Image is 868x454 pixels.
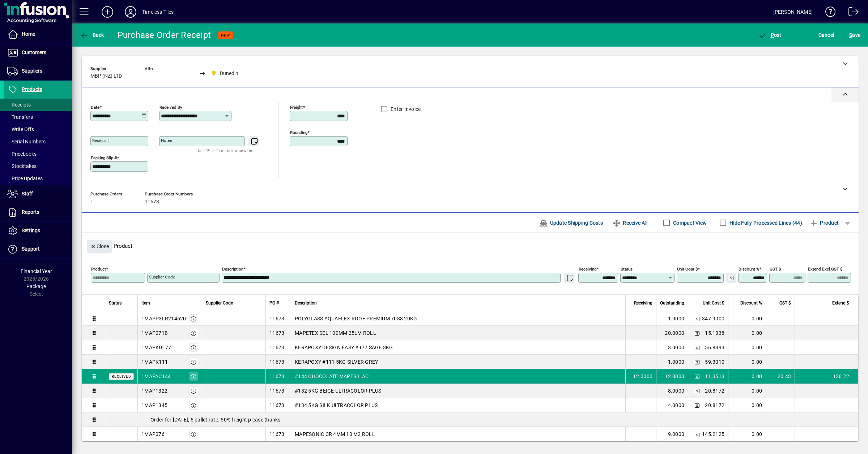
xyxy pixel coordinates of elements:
td: 0.00 [728,311,766,326]
span: Suppliers [22,68,42,74]
mat-label: GST $ [770,267,781,272]
td: 0.00 [728,340,766,355]
td: 20.43 [766,369,795,384]
button: Change Price Levels [692,357,702,367]
td: KERAPOXY DESIGN EASY #177 SAGE 3KG [291,340,625,355]
a: Stocktakes [4,160,72,172]
span: Staff [22,191,33,196]
td: 11673 [265,340,291,355]
span: Stocktakes [7,163,37,169]
div: Order for [DATE], 5 pallet rate. 50% freight please thanks [105,416,858,423]
mat-label: Freight [290,105,303,110]
span: 59.3010 [705,358,724,366]
a: Write Offs [4,123,72,135]
span: 56.8393 [705,344,724,351]
a: Transfers [4,111,72,123]
span: P [771,32,774,38]
span: Serial Numbers [7,139,46,144]
span: GST $ [779,299,791,307]
span: Extend $ [832,299,849,307]
div: 1MAPK111 [141,358,168,366]
span: 11.3513 [705,373,724,380]
button: Product [806,216,842,229]
button: Change Price Levels [726,273,736,283]
button: Cancel [817,29,836,42]
span: Product [809,217,839,229]
span: Support [22,246,40,252]
button: Back [78,29,106,42]
span: Financial Year [21,268,52,274]
td: 20.0000 [656,326,688,340]
button: Change Price Levels [692,400,702,410]
td: 0.00 [728,355,766,369]
td: POLYGLASS AQUAFLEX ROOF PREMIUM 7038 20KG [291,311,625,326]
div: 1MAPKD177 [141,344,171,351]
td: 136.22 [795,369,858,384]
span: Receiving [634,299,652,307]
span: Item [141,299,150,307]
label: Compact View [672,219,707,226]
span: Products [22,86,42,92]
div: 1MAP071B [141,329,168,337]
div: Product [82,233,859,255]
td: 0.00 [728,398,766,412]
app-page-header-button: Back [72,29,112,42]
span: Supplier Code [206,299,233,307]
span: 145.2125 [702,431,724,438]
mat-hint: Use 'Enter' to start a new line [198,146,255,155]
span: Discount % [740,299,762,307]
span: Back [80,32,104,38]
mat-label: Packing Slip # [91,155,117,160]
label: Enter Invoice [389,105,421,113]
td: 11673 [265,398,291,412]
span: Home [22,31,35,37]
td: #144 CHOCOLATE MAPESIL AC [291,369,625,384]
mat-label: Product [91,267,106,272]
button: Close [87,240,112,253]
span: ost [758,32,782,38]
button: Change Price Levels [692,386,702,396]
span: Status [109,299,122,307]
button: Profile [119,5,142,18]
button: Change Price Levels [692,371,702,381]
span: Receipts [7,102,31,108]
div: 1MAPP3LR214620 [141,315,186,322]
a: Serial Numbers [4,135,72,148]
td: 1.0000 [656,355,688,369]
td: 4.0000 [656,398,688,412]
mat-label: Receiving [579,267,596,272]
td: 9.0000 [656,427,688,441]
span: 1 [90,199,93,205]
button: Save [847,29,862,42]
td: 11673 [265,427,291,441]
span: Update Shipping Costs [539,217,603,229]
td: MAPETEX SEL 100MM 25LM ROLL [291,326,625,340]
a: Settings [4,222,72,240]
td: 11673 [265,311,291,326]
span: Received [112,375,131,379]
td: 1.0000 [656,311,688,326]
span: 20.8172 [705,402,724,409]
mat-label: Received by [159,105,182,110]
span: - [145,73,146,79]
td: 3.0000 [656,340,688,355]
a: Logout [843,1,859,25]
td: 11673 [265,355,291,369]
span: Settings [22,228,40,233]
a: Knowledge Base [820,1,836,25]
span: 20.8172 [705,387,724,394]
span: 347.9000 [702,315,724,322]
a: Reports [4,203,72,221]
span: Package [26,284,46,289]
mat-label: Notes [161,138,172,143]
button: Update Shipping Costs [536,216,606,229]
mat-label: Rounding [290,130,307,135]
span: Transfers [7,114,33,120]
span: Description [295,299,317,307]
button: Change Price Levels [692,328,702,338]
button: Receive All [609,216,650,229]
a: Pricebooks [4,148,72,160]
mat-label: Receipt # [92,138,110,143]
span: Dunedin [209,69,242,78]
div: Timeless Tiles [142,6,174,18]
